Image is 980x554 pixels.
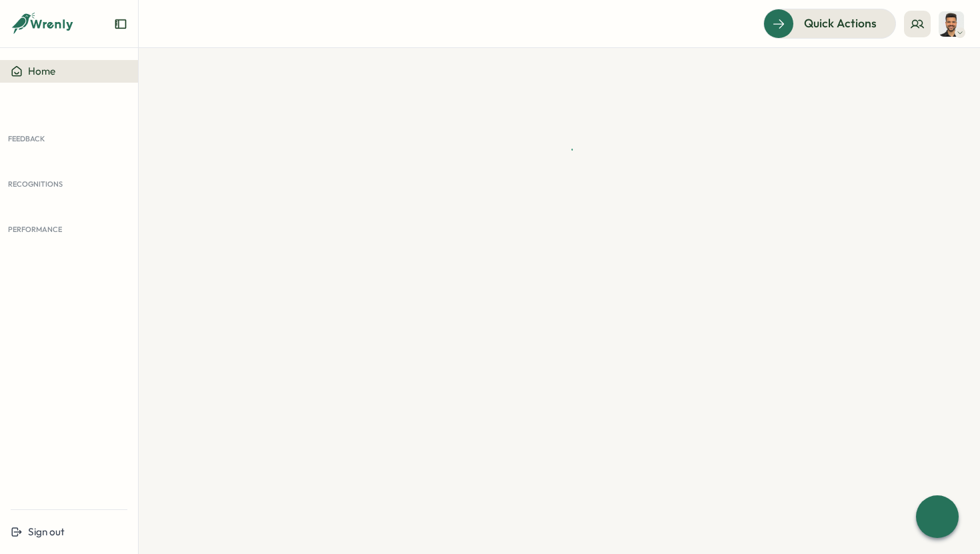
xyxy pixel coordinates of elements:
span: Sign out [28,525,65,538]
span: Quick Actions [804,15,877,32]
button: Quick Actions [763,9,896,38]
img: Sagar Verma [939,11,964,37]
span: Home [28,65,55,77]
button: Expand sidebar [114,17,127,31]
